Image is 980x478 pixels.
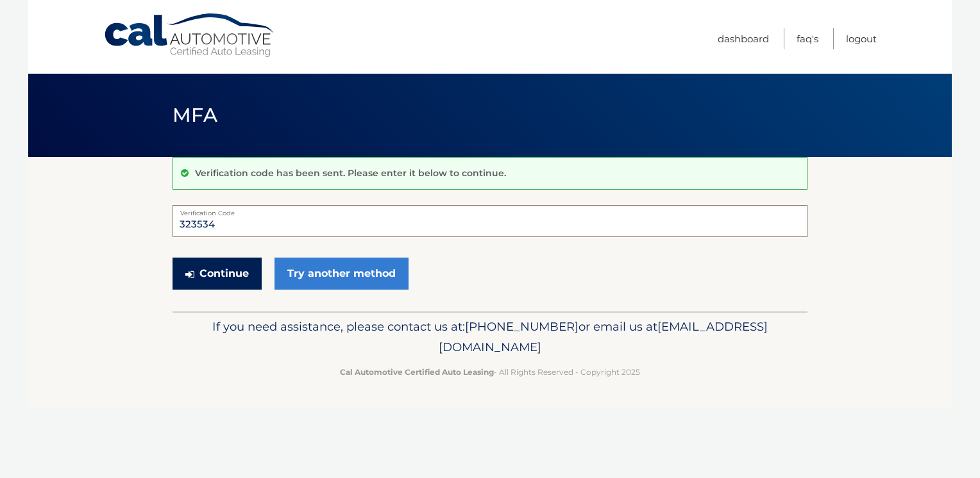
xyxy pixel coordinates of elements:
[275,258,409,290] a: Try another method
[195,167,506,179] p: Verification code has been sent. Please enter it below to continue.
[173,205,807,215] label: Verification Code
[797,28,818,49] a: FAQ's
[173,205,807,237] input: Verification Code
[846,28,877,49] a: Logout
[181,365,799,379] p: - All Rights Reserved - Copyright 2025
[103,13,276,58] a: Cal Automotive
[718,28,769,49] a: Dashboard
[340,367,494,377] strong: Cal Automotive Certified Auto Leasing
[173,103,217,127] span: MFA
[181,317,799,358] p: If you need assistance, please contact us at: or email us at
[173,258,262,290] button: Continue
[465,319,579,334] span: [PHONE_NUMBER]
[439,319,768,354] span: [EMAIL_ADDRESS][DOMAIN_NAME]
